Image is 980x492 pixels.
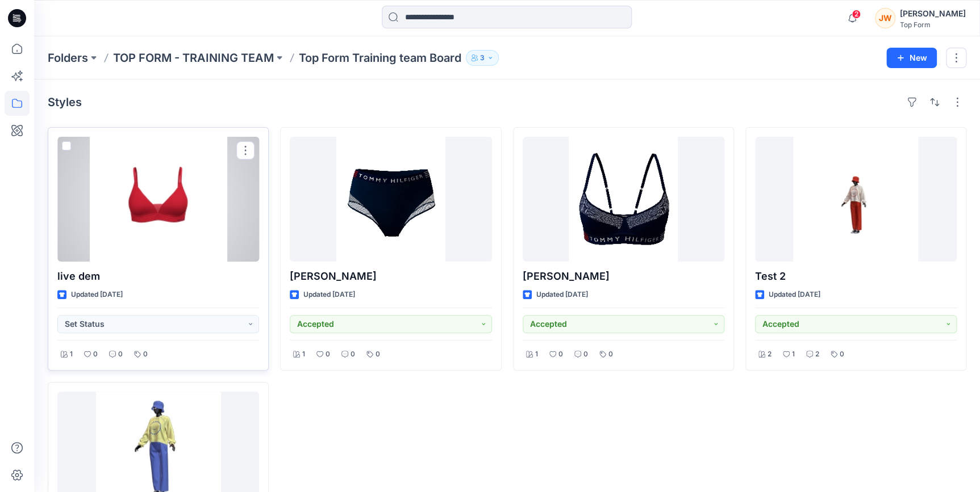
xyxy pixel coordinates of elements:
[536,289,588,301] p: Updated [DATE]
[900,7,966,20] div: [PERSON_NAME]
[480,52,485,64] p: 3
[70,348,73,360] p: 1
[769,289,820,301] p: Updated [DATE]
[466,50,499,66] button: 3
[303,289,355,301] p: Updated [DATE]
[875,8,895,28] div: JW
[768,348,772,360] p: 2
[290,137,491,262] a: Tommy
[755,137,957,262] a: Test 2
[583,348,588,360] p: 0
[755,268,957,284] p: Test 2
[535,348,538,360] p: 1
[558,348,563,360] p: 0
[326,348,330,360] p: 0
[113,50,274,66] a: TOP FORM - TRAINING TEAM
[143,348,148,360] p: 0
[852,10,861,19] span: 2
[840,348,844,360] p: 0
[57,137,259,262] a: live dem
[48,95,82,109] h4: Styles
[351,348,355,360] p: 0
[299,50,461,66] p: Top Form Training team Board
[71,289,123,301] p: Updated [DATE]
[815,348,819,360] p: 2
[118,348,123,360] p: 0
[523,137,724,262] a: Tommy
[48,50,88,66] a: Folders
[290,268,491,284] p: [PERSON_NAME]
[608,348,613,360] p: 0
[376,348,380,360] p: 0
[523,268,724,284] p: [PERSON_NAME]
[302,348,305,360] p: 1
[57,268,259,284] p: live dem
[93,348,98,360] p: 0
[900,20,966,29] div: Top Form
[792,348,795,360] p: 1
[886,48,937,68] button: New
